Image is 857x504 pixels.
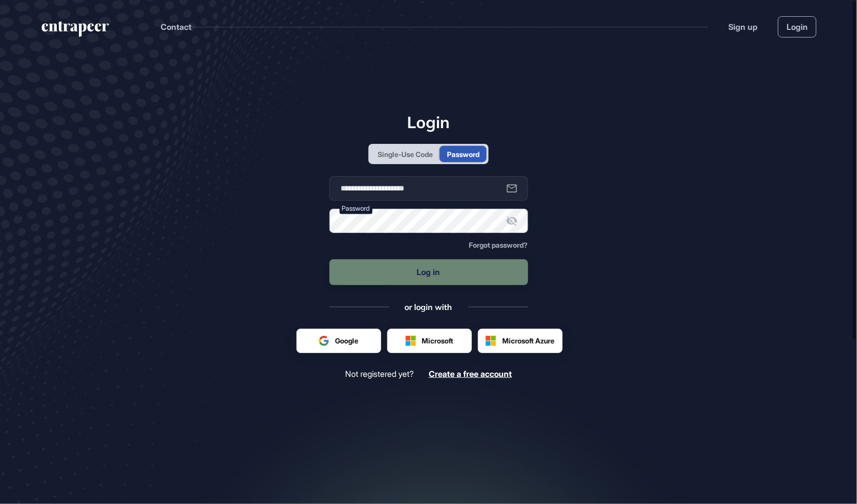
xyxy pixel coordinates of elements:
[469,241,528,249] a: Forgot password?
[161,20,192,33] button: Contact
[345,369,414,379] span: Not registered yet?
[447,149,479,160] div: Password
[329,112,528,132] h1: Login
[329,259,528,285] button: Log in
[429,369,512,379] span: Create a free account
[41,21,110,41] a: entrapeer-logo
[469,241,528,249] span: Forgot password?
[405,301,453,313] div: or login with
[728,21,758,33] a: Sign up
[378,149,433,160] div: Single-Use Code
[340,204,372,214] label: Password
[778,16,816,37] a: Login
[429,369,512,379] a: Create a free account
